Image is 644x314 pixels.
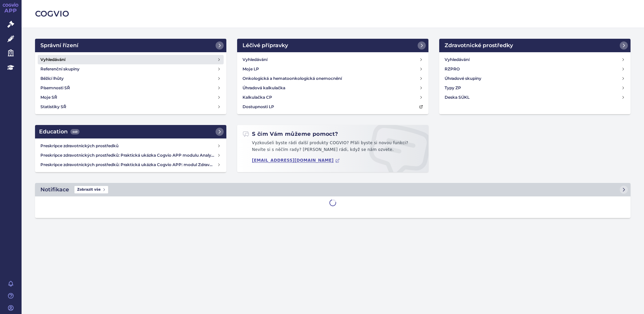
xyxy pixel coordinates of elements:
a: Správní řízení [35,39,226,52]
h4: Vyhledávání [445,56,470,63]
a: NotifikaceZobrazit vše [35,183,631,196]
span: 449 [70,129,79,134]
a: Úhradové skupiny [442,74,628,83]
a: Vyhledávání [442,55,628,64]
h2: Léčivé přípravky [243,41,288,50]
a: Úhradová kalkulačka [240,83,426,93]
a: Statistiky SŘ [38,102,224,112]
a: Referenční skupiny [38,64,224,74]
a: Moje LP [240,64,426,74]
h4: Kalkulačka CP [243,94,272,101]
h2: Zdravotnické prostředky [445,41,513,50]
h4: Onkologická a hematoonkologická onemocnění [243,75,342,82]
h4: Moje SŘ [40,94,57,101]
a: Preskripce zdravotnických prostředků: Praktická ukázka Cogvio APP: modul Zdravotnické prostředky [38,160,224,169]
a: Deska SÚKL [442,93,628,102]
h2: Notifikace [40,186,69,194]
h4: Úhradová kalkulačka [243,85,285,91]
a: RZPRO [442,64,628,74]
h2: S čím Vám můžeme pomoct? [243,130,338,138]
h4: Typy ZP [445,85,461,91]
a: Vyhledávání [240,55,426,64]
h4: Preskripce zdravotnických prostředků [40,143,217,149]
a: Běžící lhůty [38,74,224,83]
a: Léčivé přípravky [237,39,428,52]
h4: Moje LP [243,66,259,72]
h4: RZPRO [445,66,460,72]
a: Preskripce zdravotnických prostředků [38,141,224,151]
h4: Běžící lhůty [40,75,64,82]
h4: Preskripce zdravotnických prostředků: Praktická ukázka Cogvio APP: modul Zdravotnické prostředky [40,161,217,168]
h4: Referenční skupiny [40,66,79,72]
p: Vyzkoušeli byste rádi další produkty COGVIO? Přáli byste si novou funkci? Nevíte si s něčím rady?... [243,140,423,156]
a: Education449 [35,125,226,138]
h4: Dostupnosti LP [243,103,274,110]
a: Kalkulačka CP [240,93,426,102]
a: Moje SŘ [38,93,224,102]
h4: Úhradové skupiny [445,75,481,82]
a: Zdravotnické prostředky [439,39,631,52]
h4: Písemnosti SŘ [40,85,70,91]
h4: Deska SÚKL [445,94,470,101]
h4: Preskripce zdravotnických prostředků: Praktická ukázka Cogvio APP modulu Analytics: ZUM a ZP Pouk... [40,152,217,159]
a: Typy ZP [442,83,628,93]
h2: Education [39,128,79,136]
h2: Správní řízení [40,41,78,50]
h4: Vyhledávání [243,56,267,63]
a: Vyhledávání [38,55,224,64]
a: Písemnosti SŘ [38,83,224,93]
a: [EMAIL_ADDRESS][DOMAIN_NAME] [252,158,340,163]
a: Preskripce zdravotnických prostředků: Praktická ukázka Cogvio APP modulu Analytics: ZUM a ZP Pouk... [38,151,224,160]
h4: Statistiky SŘ [40,103,66,110]
a: Dostupnosti LP [240,102,426,112]
a: Onkologická a hematoonkologická onemocnění [240,74,426,83]
h2: COGVIO [35,8,631,20]
h4: Vyhledávání [40,56,65,63]
span: Zobrazit vše [74,186,108,193]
